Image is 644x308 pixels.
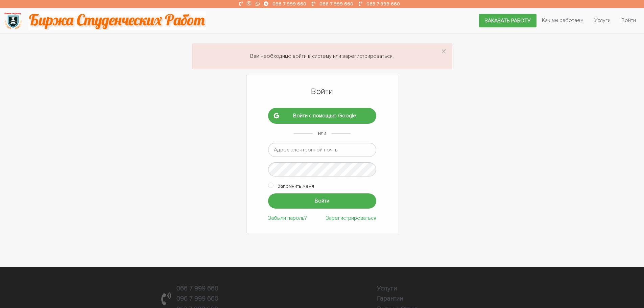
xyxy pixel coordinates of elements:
a: 096 7 999 660 [176,294,218,303]
span: × [441,45,447,58]
span: Войти с помощью Google [279,113,371,119]
a: Гарантии [377,294,403,303]
a: Услуги [377,284,397,292]
a: 066 7 999 660 [176,284,218,292]
p: Вам необходимо войти в систему или зарегистрироваться. [200,52,444,61]
a: Услуги [589,14,616,27]
a: 066 7 999 660 [319,1,353,7]
a: Как мы работаем [536,14,589,27]
a: Войти с помощью Google [268,108,376,123]
img: motto-2ce64da2796df845c65ce8f9480b9c9d679903764b3ca6da4b6de107518df0fe.gif [28,11,206,30]
a: Войти [616,14,641,27]
h1: Войти [268,86,376,97]
button: Dismiss alert [441,47,447,57]
a: Забыли пароль? [268,215,307,221]
input: Адрес электронной почты [268,143,376,157]
a: 096 7 999 660 [272,1,306,7]
a: Заказать работу [479,14,536,27]
label: Запомнить меня [278,182,314,190]
a: Зарегистрироваться [326,215,376,221]
span: или [318,130,326,137]
input: Войти [268,193,376,209]
img: logo-135dea9cf721667cc4ddb0c1795e3ba8b7f362e3d0c04e2cc90b931989920324.png [4,11,22,30]
a: 063 7 999 660 [366,1,400,7]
